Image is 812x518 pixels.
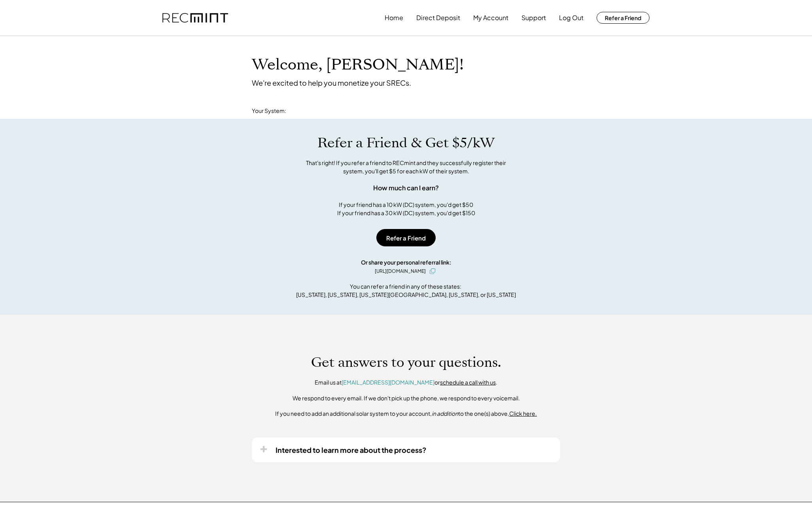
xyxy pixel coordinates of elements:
[342,379,434,386] a: [EMAIL_ADDRESS][DOMAIN_NAME]
[337,201,475,217] div: If your friend has a 10 kW (DC) system, you'd get $50 If your friend has a 30 kW (DC) system, you...
[252,56,464,74] h1: Welcome, [PERSON_NAME]!
[521,10,546,26] button: Support
[317,135,495,151] h1: Refer a Friend & Get $5/kW
[252,107,286,115] div: Your System:
[385,10,403,26] button: Home
[559,10,584,26] button: Log Out
[416,10,460,26] button: Direct Deposit
[473,10,508,26] button: My Account
[293,394,520,402] div: We respond to every email. If we don't pick up the phone, we respond to every voicemail.
[276,445,427,454] div: Interested to learn more about the process?
[440,379,496,386] a: schedule a call with us
[428,267,437,276] button: click to copy
[311,354,501,371] h1: Get answers to your questions.
[375,268,426,275] div: [URL][DOMAIN_NAME]
[252,78,411,87] div: We're excited to help you monetize your SRECs.
[597,12,650,24] button: Refer a Friend
[376,229,436,246] button: Refer a Friend
[315,379,497,387] div: Email us at or .
[297,159,515,175] div: That's right! If you refer a friend to RECmint and they successfully register their system, you'l...
[361,258,451,267] div: Or share your personal referral link:
[275,410,537,418] div: If you need to add an additional solar system to your account, to the one(s) above,
[373,183,439,193] div: How much can I earn?
[162,13,228,23] img: recmint-logotype%403x.png
[509,410,537,417] u: Click here.
[432,410,458,417] em: in addition
[296,282,516,299] div: You can refer a friend in any of these states: [US_STATE], [US_STATE], [US_STATE][GEOGRAPHIC_DATA...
